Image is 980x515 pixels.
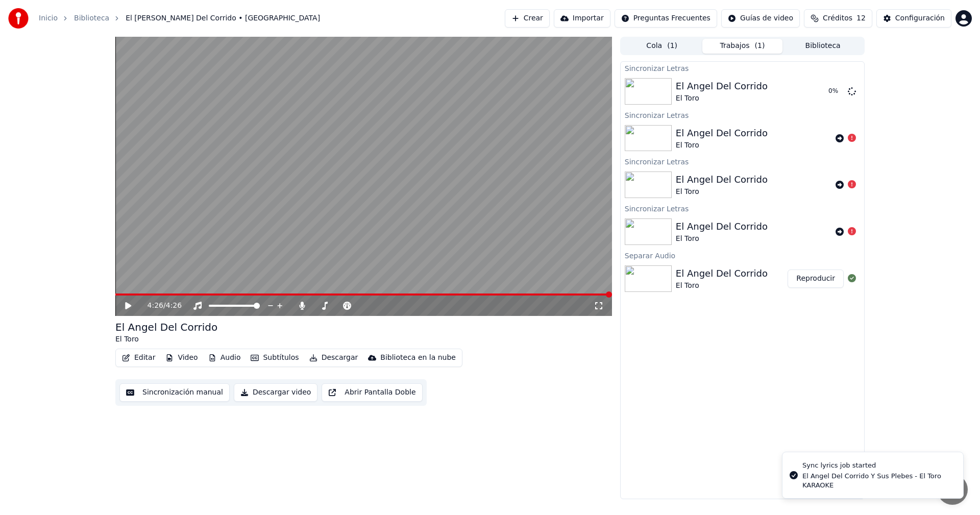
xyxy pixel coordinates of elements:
button: Reproducir [788,269,844,288]
button: Editar [118,351,159,365]
span: 4:26 [148,301,163,311]
button: Subtítulos [247,351,303,365]
div: El Toro [115,334,217,345]
button: Biblioteca [782,39,863,54]
div: Sincronizar Letras [621,109,864,121]
div: El Toro [676,93,768,104]
span: ( 1 ) [667,41,677,51]
button: Importar [554,9,610,28]
div: El Toro [676,234,768,244]
button: Trabajos [702,39,783,54]
button: Audio [204,351,245,365]
span: El [PERSON_NAME] Del Corrido • [GEOGRAPHIC_DATA] [126,13,320,23]
div: Sync lyrics job started [802,460,955,471]
div: / [148,301,172,311]
button: Descargar video [234,383,317,402]
div: Sincronizar Letras [621,62,864,74]
img: youka [8,8,29,29]
div: Biblioteca en la nube [380,353,456,363]
div: El Angel Del Corrido [676,173,768,187]
button: Video [161,351,202,365]
a: Inicio [39,13,58,23]
div: El Angel Del Corrido [676,79,768,93]
div: Separar Audio [621,249,864,261]
span: 12 [856,13,866,23]
button: Preguntas Frecuentes [615,9,717,28]
div: El Toro [676,187,768,197]
div: Sincronizar Letras [621,202,864,214]
div: El Angel Del Corrido [676,219,768,234]
div: El Angel Del Corrido [115,320,217,334]
div: El Toro [676,140,768,151]
div: El Angel Del Corrido [676,266,768,281]
nav: breadcrumb [39,13,320,23]
button: Configuración [876,9,951,28]
span: 4:26 [166,301,182,311]
div: El Toro [676,281,768,291]
a: Biblioteca [74,13,109,23]
div: El Angel Del Corrido [676,126,768,140]
div: Sincronizar Letras [621,155,864,167]
button: Sincronización manual [119,383,230,402]
button: Cola [622,39,702,54]
button: Crear [505,9,550,28]
button: Créditos12 [804,9,872,28]
span: ( 1 ) [755,41,765,51]
span: Créditos [823,13,852,23]
button: Abrir Pantalla Doble [322,383,422,402]
button: Descargar [305,351,362,365]
div: 0 % [828,87,844,95]
button: Guías de video [721,9,800,28]
div: Configuración [895,13,945,23]
div: El Angel Del Corrido Y Sus Plebes - El Toro KARAOKE [802,472,955,490]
